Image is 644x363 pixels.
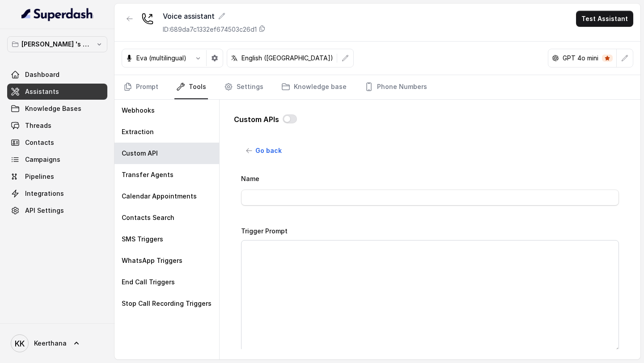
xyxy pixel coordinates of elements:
[122,127,154,136] p: Extraction
[122,213,174,222] p: Contacts Search
[7,331,107,356] a: Keerthana
[552,55,559,62] svg: openai logo
[136,54,186,63] p: Eva (multilingual)
[122,75,160,99] a: Prompt
[222,75,265,99] a: Settings
[363,75,429,99] a: Phone Numbers
[122,278,175,287] p: End Call Triggers
[25,70,59,79] span: Dashboard
[7,203,107,219] a: API Settings
[25,206,64,215] span: API Settings
[25,87,59,96] span: Assistants
[255,145,282,156] span: Go back
[234,114,279,125] p: Custom APIs
[25,155,60,164] span: Campaigns
[122,75,633,99] nav: Tabs
[25,189,64,198] span: Integrations
[122,256,182,265] p: WhatsApp Triggers
[241,175,259,182] label: Name
[7,152,107,168] a: Campaigns
[7,36,107,52] button: [PERSON_NAME] 's Workspace
[122,106,155,115] p: Webhooks
[25,138,54,147] span: Contacts
[163,11,266,21] div: Voice assistant
[21,7,93,21] img: light.svg
[174,75,208,99] a: Tools
[7,67,107,83] a: Dashboard
[25,172,54,181] span: Pipelines
[280,75,348,99] a: Knowledge base
[241,54,333,63] p: English ([GEOGRAPHIC_DATA])
[241,143,287,159] button: Go back
[563,54,598,63] p: GPT 4o mini
[163,25,257,34] p: ID: 689da7c1332ef674503c26d1
[25,104,81,113] span: Knowledge Bases
[7,118,107,134] a: Threads
[15,339,25,348] text: KK
[122,235,163,244] p: SMS Triggers
[576,11,633,27] button: Test Assistant
[122,192,197,201] p: Calendar Appointments
[21,39,93,50] p: [PERSON_NAME] 's Workspace
[7,135,107,151] a: Contacts
[241,227,288,235] label: Trigger Prompt
[7,101,107,117] a: Knowledge Bases
[7,169,107,185] a: Pipelines
[122,170,174,179] p: Transfer Agents
[122,299,212,308] p: Stop Call Recording Triggers
[7,84,107,100] a: Assistants
[122,149,158,158] p: Custom API
[34,339,67,348] span: Keerthana
[25,121,51,130] span: Threads
[7,186,107,202] a: Integrations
